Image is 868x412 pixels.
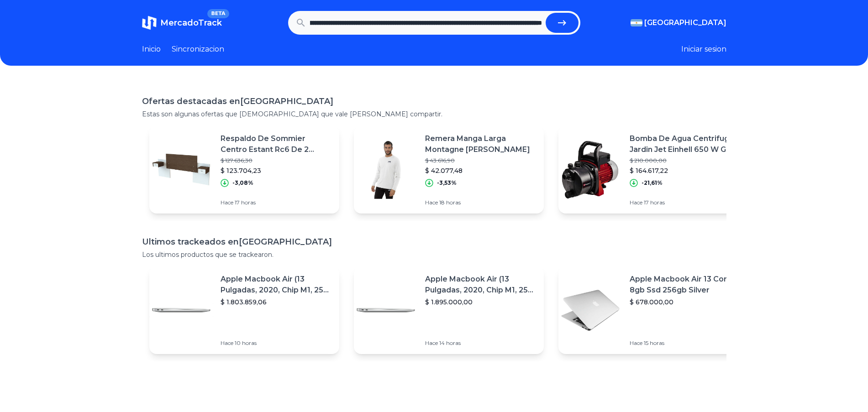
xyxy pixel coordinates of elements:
[437,179,457,187] p: -3,53%
[149,278,213,342] img: Featured image
[221,297,332,307] p: $ 1.803.859,06
[142,250,726,259] p: Los ultimos productos que se trackearon.
[425,157,537,164] p: $ 43.616,90
[354,278,418,342] img: Featured image
[558,266,748,354] a: Featured imageApple Macbook Air 13 Core I5 8gb Ssd 256gb Silver$ 678.000,00Hace 15 horas
[630,199,741,206] p: Hace 17 horas
[354,126,544,214] a: Featured imageRemera Manga Larga Montagne [PERSON_NAME]$ 43.616,90$ 42.077,48-3,53%Hace 18 horas
[425,166,537,175] p: $ 42.077,48
[681,44,726,55] button: Iniciar sesion
[149,138,213,202] img: Featured image
[558,126,748,214] a: Featured imageBomba De Agua Centrifuga Jardin Jet Einhell 650 W Gc-gp 6538 Color Rojo Fase Eléctr...
[354,266,544,354] a: Featured imageApple Macbook Air (13 Pulgadas, 2020, Chip M1, 256 Gb De Ssd, 8 Gb De Ram) - Plata$...
[630,157,741,164] p: $ 210.000,00
[142,95,726,108] h1: Ofertas destacadas en [GEOGRAPHIC_DATA]
[558,278,622,342] img: Featured image
[558,138,622,202] img: Featured image
[142,235,726,248] h1: Ultimos trackeados en [GEOGRAPHIC_DATA]
[354,138,418,202] img: Featured image
[142,16,222,30] a: MercadoTrackBETA
[425,199,537,206] p: Hace 18 horas
[232,179,253,187] p: -3,08%
[221,199,332,206] p: Hace 17 horas
[207,9,229,18] span: BETA
[221,133,332,155] p: Respaldo De Sommier Centro Estant Rc6 De 2 Plazas 228cm X 100cm Wengue/[PERSON_NAME]
[172,44,224,55] a: Sincronizacion
[221,274,332,296] p: Apple Macbook Air (13 Pulgadas, 2020, Chip M1, 256 Gb De Ssd, 8 Gb De Ram) - Plata
[425,297,537,307] p: $ 1.895.000,00
[425,274,537,296] p: Apple Macbook Air (13 Pulgadas, 2020, Chip M1, 256 Gb De Ssd, 8 Gb De Ram) - Plata
[142,110,726,119] p: Estas son algunas ofertas que [DEMOGRAPHIC_DATA] que vale [PERSON_NAME] compartir.
[221,157,332,164] p: $ 127.636,30
[631,19,642,26] img: Argentina
[630,274,741,296] p: Apple Macbook Air 13 Core I5 8gb Ssd 256gb Silver
[160,18,222,28] span: MercadoTrack
[630,166,741,175] p: $ 164.617,22
[221,166,332,175] p: $ 123.704,23
[425,339,537,347] p: Hace 14 horas
[425,133,537,155] p: Remera Manga Larga Montagne [PERSON_NAME]
[630,133,741,155] p: Bomba De Agua Centrifuga Jardin Jet Einhell 650 W Gc-gp 6538 Color Rojo Fase Eléctrica Monofásica...
[644,17,726,28] span: [GEOGRAPHIC_DATA]
[642,179,663,187] p: -21,61%
[631,17,726,28] button: [GEOGRAPHIC_DATA]
[142,16,157,30] img: MercadoTrack
[630,339,741,347] p: Hace 15 horas
[149,126,339,214] a: Featured imageRespaldo De Sommier Centro Estant Rc6 De 2 Plazas 228cm X 100cm Wengue/[PERSON_NAME...
[221,339,332,347] p: Hace 10 horas
[149,266,339,354] a: Featured imageApple Macbook Air (13 Pulgadas, 2020, Chip M1, 256 Gb De Ssd, 8 Gb De Ram) - Plata$...
[142,44,161,55] a: Inicio
[630,297,741,307] p: $ 678.000,00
